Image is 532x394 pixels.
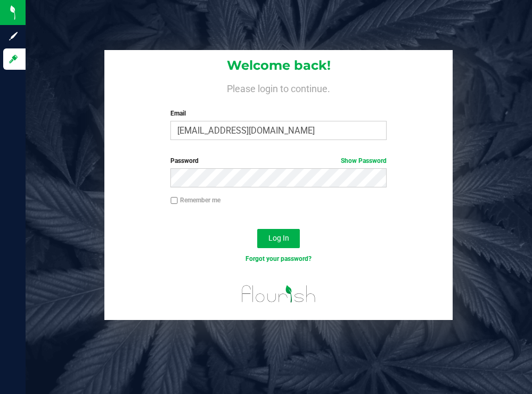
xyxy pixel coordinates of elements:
[341,157,387,165] a: Show Password
[104,81,453,94] h4: Please login to continue.
[170,195,220,205] label: Remember me
[170,109,387,118] label: Email
[104,59,453,72] h1: Welcome back!
[268,234,289,242] span: Log In
[170,197,178,204] input: Remember me
[170,157,199,165] span: Password
[257,229,300,248] button: Log In
[8,31,19,42] inline-svg: Sign up
[235,275,322,313] img: flourish_logo.svg
[245,255,312,262] a: Forgot your password?
[8,54,19,64] inline-svg: Log in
